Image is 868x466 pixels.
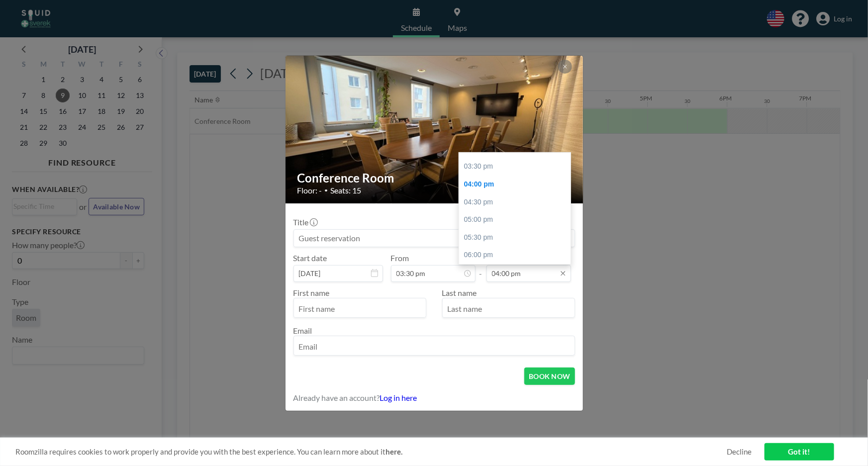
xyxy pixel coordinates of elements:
[331,186,362,195] span: Seats: 15
[459,193,575,211] div: 04:30 pm
[286,17,584,241] img: 537.JPG
[293,326,312,335] label: Email
[297,186,322,195] span: Floor: -
[297,171,572,186] h2: Conference Room
[380,393,417,402] a: Log in here
[459,211,575,229] div: 05:00 pm
[293,253,327,263] label: Start date
[459,246,575,264] div: 06:00 pm
[459,229,575,247] div: 05:30 pm
[443,300,575,317] input: Last name
[391,253,409,263] label: From
[15,447,727,457] span: Roomzilla requires cookies to work properly and provide you with the best experience. You can lea...
[524,368,575,385] button: BOOK NOW
[442,288,477,297] label: Last name
[293,288,330,297] label: First name
[386,447,402,456] a: here.
[325,186,328,194] span: •
[459,176,575,193] div: 04:00 pm
[459,158,575,176] div: 03:30 pm
[765,443,834,461] a: Got it!
[480,257,482,279] span: -
[293,393,380,403] span: Already have an account?
[727,447,752,457] a: Decline
[293,217,317,227] label: Title
[294,230,575,247] input: Guest reservation
[294,338,575,355] input: Email
[294,300,426,317] input: First name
